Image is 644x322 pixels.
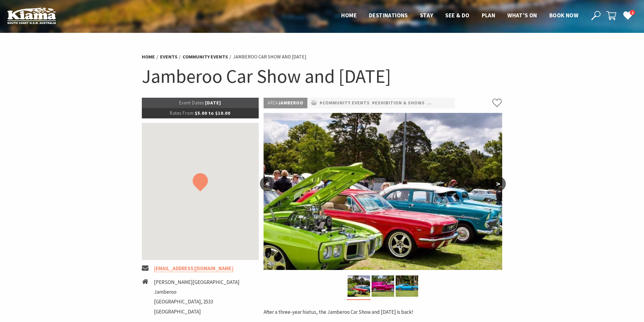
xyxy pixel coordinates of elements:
[154,288,240,296] li: Jamberoo
[320,99,370,107] a: #Community Events
[482,12,495,19] span: Plan
[268,100,278,106] span: Area
[630,10,635,16] span: 2
[7,7,56,24] img: Kiama Logo
[260,177,275,191] button: <
[491,177,506,191] button: >
[264,113,502,270] img: Jamberoo Car Show
[154,298,240,306] li: [GEOGRAPHIC_DATA], 2533
[341,12,357,19] span: Home
[142,64,502,89] h1: Jamberoo Car Show and [DATE]
[179,100,205,106] span: Event Dates:
[427,99,455,107] a: #Festivals
[160,54,177,60] a: Events
[549,12,578,19] span: Book now
[154,278,240,286] li: [PERSON_NAME][GEOGRAPHIC_DATA]
[170,110,195,116] span: Rates From:
[507,12,537,19] span: What’s On
[445,12,469,19] span: See & Do
[154,265,233,272] a: [EMAIL_ADDRESS][DOMAIN_NAME]
[233,53,306,61] li: Jamberoo Car Show and [DATE]
[623,11,632,20] a: 2
[142,108,259,118] p: $5.00 to $10.00
[369,12,408,19] span: Destinations
[348,275,370,297] img: Jamberoo Car Show
[372,275,394,297] img: Pink Car
[420,12,433,19] span: Stay
[264,98,307,108] p: Jamberoo
[142,54,155,60] a: Home
[142,98,259,108] p: [DATE]
[183,54,228,60] a: Community Events
[154,308,240,316] li: [GEOGRAPHIC_DATA]
[264,308,502,316] p: After a three-year hiatus, the Jamberoo Car Show and [DATE] is back!
[335,11,584,21] nav: Main Menu
[372,99,425,107] a: #Exhibition & Shows
[396,275,418,297] img: Blue Car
